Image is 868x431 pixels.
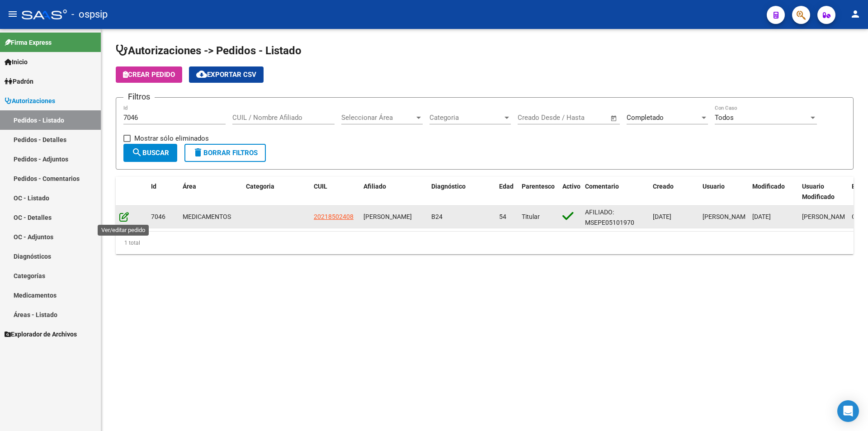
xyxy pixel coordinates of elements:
[802,213,850,220] span: [PERSON_NAME]
[518,114,554,122] input: Fecha inicio
[132,149,169,157] span: Buscar
[518,177,559,207] datatable-header-cell: Parentesco
[134,133,209,144] span: Mostrar sólo eliminados
[581,177,649,207] datatable-header-cell: Comentario
[429,114,503,122] span: Categoria
[5,38,52,47] span: Firma Express
[850,9,861,19] mat-icon: person
[522,213,540,220] span: Titular
[151,213,165,220] span: 7046
[653,213,671,220] span: [DATE]
[5,76,33,86] span: Padrón
[179,177,242,207] datatable-header-cell: Área
[242,177,310,207] datatable-header-cell: Categoria
[837,400,859,422] div: Open Intercom Messenger
[585,183,619,190] span: Comentario
[314,183,327,190] span: CUIL
[752,213,771,220] span: [DATE]
[189,66,264,83] button: Exportar CSV
[428,177,495,207] datatable-header-cell: Diagnóstico
[699,177,749,207] datatable-header-cell: Usuario
[798,177,848,207] datatable-header-cell: Usuario Modificado
[183,183,196,190] span: Área
[363,183,386,190] span: Afiliado
[5,57,28,67] span: Inicio
[802,183,835,200] span: Usuario Modificado
[562,183,580,190] span: Activo
[495,177,518,207] datatable-header-cell: Edad
[653,183,674,190] span: Creado
[559,177,581,207] datatable-header-cell: Activo
[749,177,798,207] datatable-header-cell: Modificado
[752,183,785,190] span: Modificado
[314,213,354,220] span: 20218502408
[196,71,256,79] span: Exportar CSV
[246,183,274,190] span: Categoria
[703,183,725,190] span: Usuario
[116,232,854,254] div: 1 total
[193,147,203,158] mat-icon: delete
[715,114,734,122] span: Todos
[431,183,466,190] span: Diagnóstico
[609,113,619,123] button: Open calendar
[123,144,177,162] button: Buscar
[183,213,231,220] span: MEDICAMENTOS
[341,114,415,122] span: Seleccionar Área
[703,213,751,220] span: [PERSON_NAME]
[151,183,156,190] span: Id
[132,147,142,158] mat-icon: search
[116,44,302,57] span: Autorizaciones -> Pedidos - Listado
[71,5,108,24] span: - ospsip
[123,71,175,79] span: Crear Pedido
[499,213,506,220] span: 54
[499,183,514,190] span: Edad
[360,177,428,207] datatable-header-cell: Afiliado
[147,177,179,207] datatable-header-cell: Id
[562,114,606,122] input: Fecha fin
[627,114,664,122] span: Completado
[522,183,555,190] span: Parentesco
[123,90,155,103] h3: Filtros
[196,69,207,80] mat-icon: cloud_download
[310,177,360,207] datatable-header-cell: CUIL
[363,213,412,220] span: [PERSON_NAME]
[431,213,443,220] span: B24
[649,177,699,207] datatable-header-cell: Creado
[7,9,18,19] mat-icon: menu
[184,144,266,162] button: Borrar Filtros
[5,329,77,339] span: Explorador de Archivos
[585,208,641,308] span: AFILIADO: MSEPE05101970 Medico Tratante: [PERSON_NAME] Teléfono:[PHONE_NUMBER] Correo electrónico...
[5,96,55,106] span: Autorizaciones
[193,149,258,157] span: Borrar Filtros
[116,66,182,83] button: Crear Pedido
